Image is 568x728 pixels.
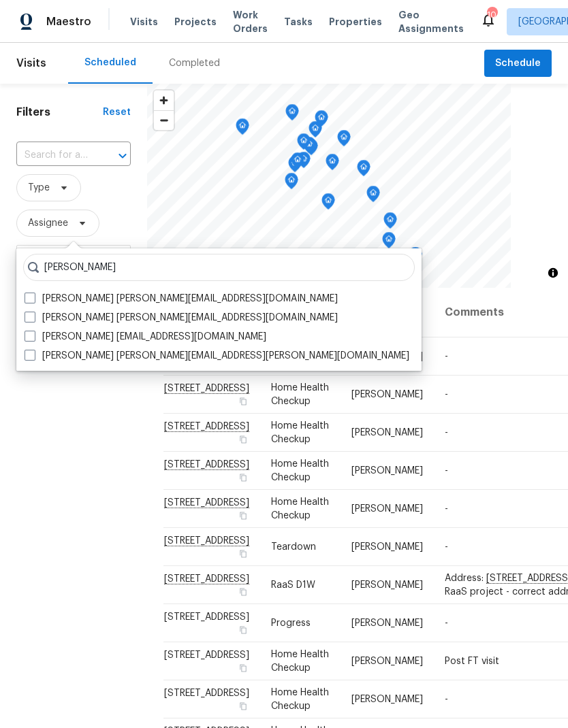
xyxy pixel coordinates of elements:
button: Zoom out [154,110,174,130]
span: Home Health Checkup [271,383,329,406]
input: Search for an address... [16,145,93,166]
button: Copy Address [237,471,249,484]
div: Map marker [366,186,380,207]
div: Map marker [321,193,335,214]
button: Open [113,146,132,165]
span: [PERSON_NAME] [351,695,423,704]
div: Map marker [291,152,304,173]
div: Map marker [357,160,370,181]
button: Toggle attribution [545,265,561,281]
span: Visits [130,15,158,29]
div: Map marker [288,156,302,177]
span: - [445,466,448,476]
span: RaaS D1W [271,580,315,590]
span: [STREET_ADDRESS] [164,650,249,660]
div: Map marker [309,121,322,142]
span: - [445,618,448,628]
div: Map marker [297,133,311,154]
span: Tasks [284,17,313,27]
span: [PERSON_NAME] [351,390,423,399]
label: [PERSON_NAME] [PERSON_NAME][EMAIL_ADDRESS][PERSON_NAME][DOMAIN_NAME] [25,349,409,363]
span: [PERSON_NAME] [351,466,423,476]
span: Projects [174,15,217,29]
div: Map marker [285,104,299,125]
div: Map marker [326,154,339,175]
button: Copy Address [237,433,249,446]
span: Post FT visit [445,657,499,666]
label: [PERSON_NAME] [PERSON_NAME][EMAIL_ADDRESS][DOMAIN_NAME] [25,311,338,325]
div: Map marker [383,212,397,233]
span: Teardown [271,542,316,552]
span: Schedule [495,55,541,72]
span: [PERSON_NAME] [351,542,423,552]
span: [PERSON_NAME] [351,504,423,514]
span: Home Health Checkup [271,688,329,711]
span: [PERSON_NAME] [351,428,423,437]
h1: Filters [16,105,103,119]
span: [STREET_ADDRESS] [164,612,249,622]
button: Copy Address [237,586,249,598]
button: Schedule [484,50,552,78]
span: Type [28,181,50,195]
div: Reset [103,105,131,119]
span: - [445,352,448,361]
button: Copy Address [237,395,249,408]
span: Home Health Checkup [271,421,329,444]
button: Copy Address [237,548,249,560]
div: Map marker [409,247,422,268]
div: Map marker [382,232,396,253]
div: Scheduled [84,56,136,69]
span: Home Health Checkup [271,650,329,673]
span: Home Health Checkup [271,459,329,482]
span: Toggle attribution [549,265,557,280]
div: Map marker [337,130,351,151]
span: Properties [329,15,382,29]
span: Work Orders [233,8,268,35]
button: Copy Address [237,662,249,674]
div: Map marker [285,173,298,194]
span: [PERSON_NAME] [351,580,423,590]
span: [PERSON_NAME] [351,618,423,628]
label: [PERSON_NAME] [EMAIL_ADDRESS][DOMAIN_NAME] [25,330,266,344]
div: 10 [487,8,496,22]
button: Copy Address [237,700,249,712]
div: Map marker [297,152,311,173]
div: Map marker [315,110,328,131]
span: Zoom out [154,111,174,130]
span: [STREET_ADDRESS] [164,689,249,698]
span: Geo Assignments [398,8,464,35]
div: Map marker [236,118,249,139]
span: Assignee [28,216,68,230]
div: Completed [169,56,220,70]
span: - [445,504,448,514]
span: Home Health Checkup [271,497,329,520]
span: - [445,390,448,399]
canvas: Map [147,84,511,288]
span: - [445,428,448,437]
button: Copy Address [237,510,249,522]
button: Copy Address [237,624,249,636]
span: Visits [16,48,46,78]
span: Progress [271,618,311,628]
label: [PERSON_NAME] [PERSON_NAME][EMAIL_ADDRESS][DOMAIN_NAME] [25,292,338,305]
span: - [445,695,448,704]
span: - [445,542,448,552]
span: Maestro [46,15,91,29]
span: [PERSON_NAME] [351,657,423,666]
button: Zoom in [154,90,174,110]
